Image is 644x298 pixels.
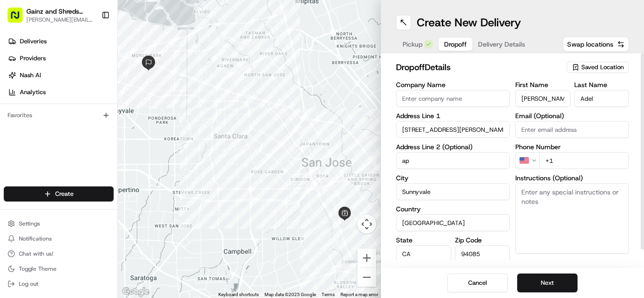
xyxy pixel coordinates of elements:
span: Notifications [19,235,52,242]
label: Address Line 1 [396,113,510,119]
button: Toggle Theme [4,262,114,275]
span: • [78,146,82,153]
h2: dropoff Details [396,61,561,74]
span: Map data ©2025 Google [264,292,316,297]
button: Notifications [4,232,114,245]
span: [PERSON_NAME] [PERSON_NAME] [29,171,125,179]
div: Past conversations [9,122,63,130]
img: Andrew Aguliar [9,137,25,152]
label: Email (Optional) [515,113,629,119]
button: Zoom in [357,249,376,267]
button: Create [4,186,114,201]
span: [PERSON_NAME] [29,146,76,153]
button: Gainz and Shreds Meal Prep[PERSON_NAME][EMAIL_ADDRESS][DOMAIN_NAME] [4,4,98,26]
input: Enter phone number [539,152,629,169]
button: Log out [4,277,114,290]
span: [DATE] [83,146,103,153]
img: 1736555255976-a54dd68f-1ca7-489b-9aae-adbdc363a1c4 [19,172,26,179]
div: 💻 [80,211,87,219]
button: Keyboard shortcuts [218,291,259,298]
button: Start new chat [160,93,172,104]
span: Log out [19,280,38,288]
button: Chat with us! [4,247,114,260]
span: Delivery Details [478,40,525,49]
label: State [396,237,451,243]
a: Powered byPylon [66,228,114,235]
a: Open this area in Google Maps (opens a new window) [120,286,151,298]
label: Company Name [396,81,510,88]
span: API Documentation [89,210,151,220]
button: Advanced [515,259,629,269]
label: Address Line 2 (Optional) [396,144,510,150]
button: [PERSON_NAME][EMAIL_ADDRESS][DOMAIN_NAME] [26,16,94,24]
button: Zoom out [357,268,376,287]
span: Dropoff [444,40,467,49]
img: Google [120,286,151,298]
button: Swap locations [563,37,629,52]
input: Enter state [396,245,451,262]
input: Enter company name [396,90,510,107]
span: Settings [19,220,40,227]
button: Cancel [447,274,508,292]
div: 📗 [9,211,17,219]
input: Apartment, suite, unit, etc. [396,152,510,169]
button: Gainz and Shreds Meal Prep [26,7,94,16]
span: [DATE] [132,171,151,179]
p: Welcome 👋 [9,38,172,53]
button: Saved Location [567,61,629,74]
a: Nash AI [4,68,117,83]
div: Start new chat [42,90,155,99]
span: Analytics [20,88,46,97]
label: City [396,175,510,181]
label: Last Name [574,81,629,88]
label: Advanced [515,259,545,269]
div: Favorites [4,108,114,123]
span: • [127,171,130,179]
input: Enter city [396,183,510,200]
label: First Name [515,81,570,88]
span: Chat with us! [19,250,53,258]
input: Enter email address [515,121,629,138]
a: Terms (opens in new tab) [322,292,335,297]
a: Deliveries [4,34,117,49]
label: Country [396,206,510,212]
h1: Create New Delivery [417,15,521,30]
label: Zip Code [455,237,510,243]
a: 💻API Documentation [76,207,155,224]
input: Enter country [396,214,510,231]
input: Clear [25,61,156,71]
span: Pylon [94,228,114,235]
img: 1727276513143-84d647e1-66c0-4f92-a045-3c9f9f5dfd92 [20,90,37,107]
button: See all [146,121,172,132]
input: Enter first name [515,90,570,107]
span: Swap locations [567,40,613,49]
span: Deliveries [20,37,47,46]
span: Providers [20,54,46,63]
a: Analytics [4,85,117,100]
button: Map camera controls [357,215,376,234]
input: Enter address [396,121,510,138]
span: Saved Location [581,63,624,72]
img: Nash [9,9,28,28]
img: 1736555255976-a54dd68f-1ca7-489b-9aae-adbdc363a1c4 [9,90,26,107]
button: Next [517,274,578,292]
span: Knowledge Base [19,210,72,220]
span: Create [55,190,74,198]
input: Enter last name [574,90,629,107]
span: Nash AI [20,71,41,80]
input: Enter zip code [455,245,510,262]
a: Report a map error [340,292,378,297]
label: Instructions (Optional) [515,175,629,181]
a: Providers [4,51,117,66]
a: 📗Knowledge Base [6,207,76,224]
span: Toggle Theme [19,265,57,273]
label: Phone Number [515,144,629,150]
div: We're available if you need us! [42,99,130,107]
span: Pickup [403,40,422,49]
img: Dianne Alexi Soriano [9,162,25,177]
button: Settings [4,217,114,230]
